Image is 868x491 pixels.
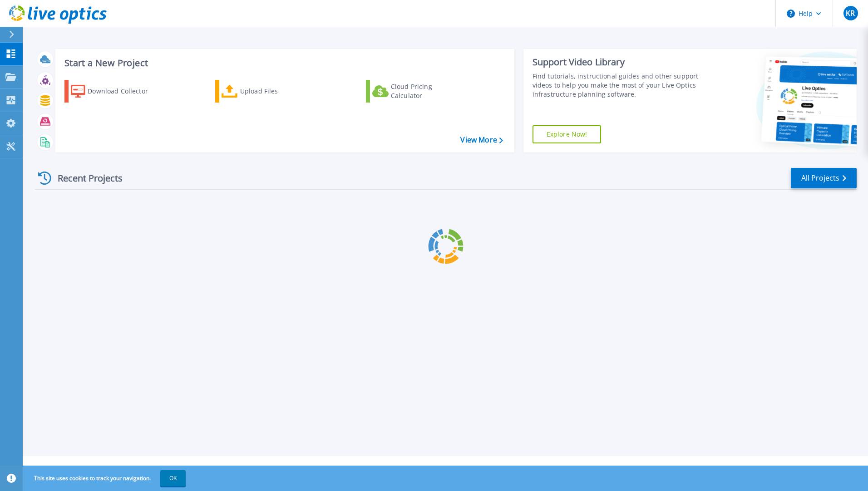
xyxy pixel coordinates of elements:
h3: Start a New Project [64,58,503,68]
span: This site uses cookies to track your navigation. [25,470,186,486]
span: KR [846,10,855,17]
div: Support Video Library [533,56,702,68]
div: Download Collector [88,82,160,100]
a: Download Collector [64,80,166,103]
div: Recent Projects [35,167,135,189]
div: Find tutorials, instructional guides and other support videos to help you make the most of your L... [533,72,702,99]
div: Cloud Pricing Calculator [391,82,464,100]
a: All Projects [791,168,857,188]
a: View More [460,136,503,144]
button: OK [160,470,186,486]
div: Upload Files [240,82,313,100]
a: Explore Now! [533,125,602,143]
a: Upload Files [215,80,316,103]
a: Cloud Pricing Calculator [366,80,467,103]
